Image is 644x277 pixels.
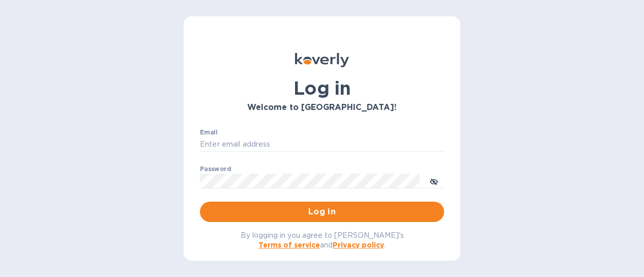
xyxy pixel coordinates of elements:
[424,171,444,191] button: toggle password visibility
[295,53,349,67] img: Koverly
[200,166,231,172] label: Password
[200,137,444,152] input: Enter email address
[258,241,320,249] a: Terms of service
[241,231,404,249] span: By logging in you agree to [PERSON_NAME]'s and .
[333,241,384,249] a: Privacy policy
[200,103,444,113] h3: Welcome to [GEOGRAPHIC_DATA]!
[200,202,444,222] button: Log in
[200,77,444,99] h1: Log in
[208,206,436,218] span: Log in
[200,129,218,135] label: Email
